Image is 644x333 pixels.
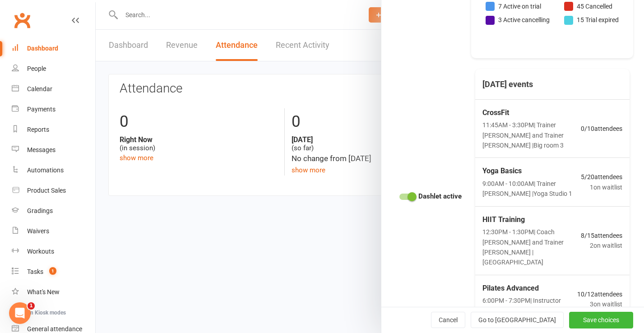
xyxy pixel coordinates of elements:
[431,312,465,328] button: Cancel
[577,299,622,309] span: 3 on waitlist
[27,45,58,52] div: Dashboard
[482,165,581,177] span: Yoga Basics
[27,288,60,296] div: What's New
[482,107,581,119] span: CrossFit
[27,207,53,214] div: Gradings
[581,172,622,182] span: 5 / 20 attendees
[9,302,31,324] iframe: Intercom live chat
[12,59,95,79] a: People
[27,106,56,113] div: Payments
[486,1,550,11] li: 7 Active on trial
[27,187,66,194] div: Product Sales
[581,240,622,250] span: 2 on waitlist
[482,214,581,226] span: HIIT Training
[27,126,49,133] div: Reports
[12,38,95,59] a: Dashboard
[475,76,540,92] h3: [DATE] events
[418,191,462,202] strong: Dashlet active
[27,325,82,333] div: General attendance
[564,15,619,25] li: 15 Trial expired
[27,248,54,255] div: Workouts
[471,312,564,328] button: Go to [GEOGRAPHIC_DATA]
[577,289,622,299] span: 10 / 12 attendees
[482,282,577,294] span: Pilates Advanced
[49,267,56,275] span: 1
[12,241,95,262] a: Workouts
[12,201,95,221] a: Gradings
[28,302,35,310] span: 1
[581,231,622,240] span: 8 / 15 attendees
[12,140,95,160] a: Messages
[27,166,64,174] div: Automations
[12,221,95,241] a: Waivers
[482,296,577,316] span: 6:00PM - 7:30PM | Instructor [PERSON_NAME] | Small Room 2
[486,15,550,25] li: 3 Active cancelling
[12,99,95,120] a: Payments
[581,124,622,134] span: 0 / 10 attendees
[581,182,622,192] span: 1 on waitlist
[27,227,49,235] div: Waivers
[12,79,95,99] a: Calendar
[569,312,633,328] button: Save choices
[12,120,95,140] a: Reports
[27,268,43,275] div: Tasks
[482,179,581,199] span: 9:00AM - 10:00AM | Trainer [PERSON_NAME] | Yoga Studio 1
[12,282,95,302] a: What's New
[27,65,46,72] div: People
[12,160,95,180] a: Automations
[482,120,581,150] span: 11:45AM - 3:30PM | Trainer [PERSON_NAME] and Trainer [PERSON_NAME] | Big room 3
[11,9,33,32] a: Clubworx
[482,227,581,268] span: 12:30PM - 1:30PM | Coach [PERSON_NAME] and Trainer [PERSON_NAME] | [GEOGRAPHIC_DATA]
[564,1,619,11] li: 45 Cancelled
[12,180,95,201] a: Product Sales
[12,262,95,282] a: Tasks 1
[27,146,56,153] div: Messages
[27,85,52,92] div: Calendar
